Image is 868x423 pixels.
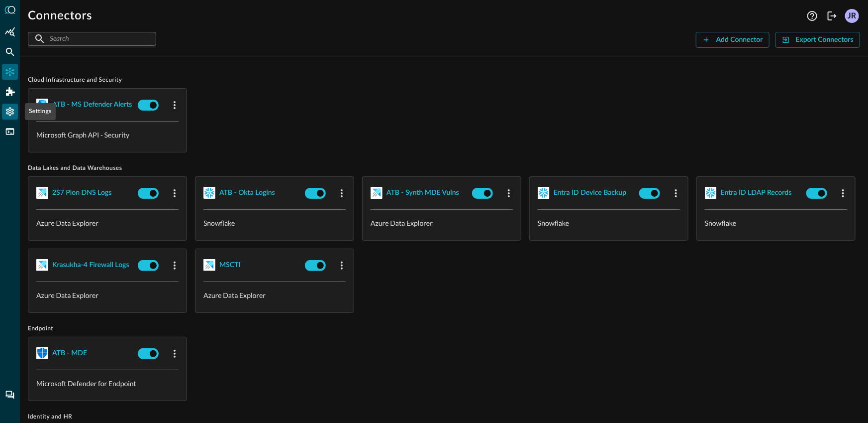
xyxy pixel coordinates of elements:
button: Krasukha-4 Firewall Logs [52,257,129,273]
button: Add Connector [696,32,770,48]
div: Chat [2,387,18,403]
img: Snowflake.svg [203,187,215,199]
p: Snowflake [203,218,346,228]
div: Export Connectors [796,34,854,46]
img: MicrosoftDefenderForEndpoint.svg [36,347,48,359]
input: Search [50,29,133,48]
span: Data Lakes and Data Warehouses [28,164,860,172]
div: ATB - Okta Logins [219,187,275,199]
p: Azure Data Explorer [203,290,346,300]
div: Federated Search [2,44,18,60]
div: Summary Insights [2,24,18,40]
div: Entra ID Device Backup [554,187,626,199]
p: Snowflake [538,218,680,228]
p: Microsoft Defender for Endpoint [36,378,179,389]
div: FSQL [2,124,18,140]
div: ATB - MS Defender Alerts [52,99,132,111]
div: Settings [2,104,18,120]
span: Cloud Infrastructure and Security [28,76,860,84]
div: Addons [2,84,18,100]
button: ATB - Synth MDE Vulns [386,185,459,201]
div: 2S7 Pion DNS Logs [52,187,111,199]
p: Snowflake [705,218,847,228]
span: Identity and HR [28,413,860,421]
img: MicrosoftGraph.svg [36,99,48,111]
div: Connectors [2,64,18,80]
h1: Connectors [28,8,92,24]
p: Microsoft Graph API - Security [36,130,179,140]
button: Entra ID Device Backup [554,185,626,201]
p: Azure Data Explorer [36,290,179,300]
img: AzureDataExplorer.svg [371,187,383,199]
button: ATB - MDE [52,345,87,361]
div: MSCTI [219,259,240,272]
div: JR [845,9,859,23]
button: Help [804,8,820,24]
div: ATB - MDE [52,347,87,360]
button: Logout [824,8,840,24]
div: Add Connector [716,34,763,46]
div: Settings [25,103,56,120]
button: MSCTI [219,257,240,273]
button: 2S7 Pion DNS Logs [52,185,111,201]
button: ATB - Okta Logins [219,185,275,201]
p: Azure Data Explorer [36,218,179,228]
div: Entra ID LDAP Records [721,187,792,199]
div: ATB - Synth MDE Vulns [386,187,459,199]
img: Snowflake.svg [538,187,550,199]
p: Azure Data Explorer [371,218,513,228]
button: Entra ID LDAP Records [721,185,792,201]
img: AzureDataExplorer.svg [203,259,215,271]
img: AzureDataExplorer.svg [36,259,48,271]
button: Export Connectors [775,32,860,48]
img: Snowflake.svg [705,187,717,199]
div: Krasukha-4 Firewall Logs [52,259,129,272]
span: Endpoint [28,325,860,333]
button: ATB - MS Defender Alerts [52,97,132,113]
img: AzureDataExplorer.svg [36,187,48,199]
